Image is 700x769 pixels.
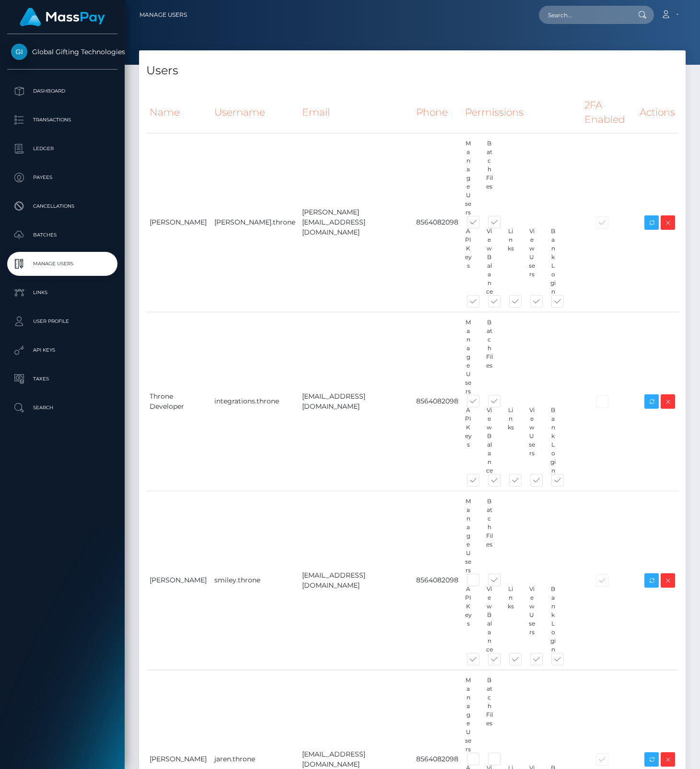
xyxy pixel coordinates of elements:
[7,281,117,305] a: Links
[7,79,117,103] a: Dashboard
[299,312,412,491] td: [EMAIL_ADDRESS][DOMAIN_NAME]
[521,585,542,654] div: View Users
[11,285,114,300] p: Links
[146,491,211,670] td: [PERSON_NAME]
[11,401,114,415] p: Search
[211,312,299,491] td: integrations.throne
[458,318,479,396] div: Manage Users
[11,113,114,127] p: Transactions
[542,406,563,475] div: Bank Login
[7,338,117,362] a: API Keys
[479,318,500,396] div: Batch Files
[146,133,211,312] td: [PERSON_NAME]
[542,227,563,296] div: Bank Login
[458,585,479,654] div: API Keys
[521,406,542,475] div: View Users
[7,166,117,189] a: Payees
[211,133,299,312] td: [PERSON_NAME].throne
[458,676,479,754] div: Manage Users
[500,227,521,296] div: Links
[299,92,412,133] th: Email
[413,92,462,133] th: Phone
[479,585,500,654] div: View Balance
[211,92,299,133] th: Username
[11,199,114,213] p: Cancellations
[11,257,114,271] p: Manage Users
[140,5,187,25] a: Manage Users
[458,497,479,575] div: Manage Users
[11,170,114,185] p: Payees
[11,142,114,156] p: Ledger
[20,8,105,26] img: MassPay Logo
[479,497,500,575] div: Batch Files
[542,585,563,654] div: Bank Login
[458,139,479,217] div: Manage Users
[462,92,581,133] th: Permissions
[413,491,462,670] td: 8564082098
[7,252,117,276] a: Manage Users
[7,367,117,391] a: Taxes
[146,92,211,133] th: Name
[299,133,412,312] td: [PERSON_NAME][EMAIL_ADDRESS][DOMAIN_NAME]
[581,92,636,133] th: 2FA Enabled
[11,44,27,60] img: Global Gifting Technologies Inc
[11,228,114,242] p: Batches
[7,108,117,132] a: Transactions
[479,676,500,754] div: Batch Files
[7,137,117,161] a: Ledger
[7,396,117,420] a: Search
[539,6,629,24] input: Search...
[636,92,678,133] th: Actions
[11,84,114,98] p: Dashboard
[479,406,500,475] div: View Balance
[479,227,500,296] div: View Balance
[413,312,462,491] td: 8564082098
[146,312,211,491] td: Throne Developer
[7,223,117,247] a: Batches
[458,406,479,475] div: API Keys
[7,47,117,56] span: Global Gifting Technologies Inc
[479,139,500,217] div: Batch Files
[500,585,521,654] div: Links
[7,309,117,333] a: User Profile
[211,491,299,670] td: smiley.throne
[413,133,462,312] td: 8564082098
[299,491,412,670] td: [EMAIL_ADDRESS][DOMAIN_NAME]
[146,62,678,79] h4: Users
[11,372,114,386] p: Taxes
[7,194,117,218] a: Cancellations
[500,406,521,475] div: Links
[521,227,542,296] div: View Users
[11,314,114,329] p: User Profile
[458,227,479,296] div: API Keys
[11,343,114,357] p: API Keys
